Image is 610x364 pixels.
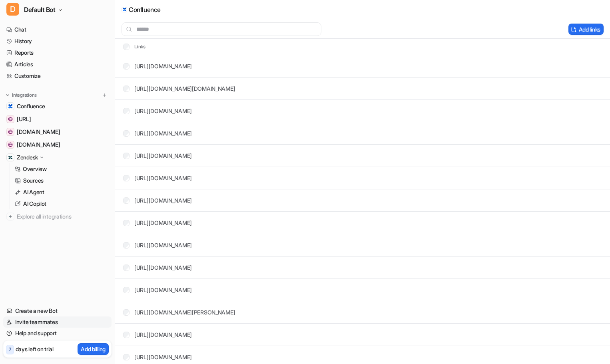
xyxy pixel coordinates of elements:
[3,91,39,99] button: Integrations
[3,113,112,125] a: dashboard.eesel.ai[URL]
[23,200,46,208] p: AI Copilot
[102,92,107,98] img: menu_add.svg
[81,345,106,353] p: Add billing
[17,102,45,110] span: Confluence
[117,42,146,52] th: Links
[23,188,44,196] p: AI Agent
[3,101,112,112] a: ConfluenceConfluence
[134,331,192,338] a: [URL][DOMAIN_NAME]
[568,24,604,35] button: Add links
[17,115,31,123] span: [URL]
[3,126,112,137] a: something4ltd.1password.eu[DOMAIN_NAME]
[134,107,192,114] a: [URL][DOMAIN_NAME]
[12,187,112,198] a: AI Agent
[134,264,192,271] a: [URL][DOMAIN_NAME]
[134,286,192,293] a: [URL][DOMAIN_NAME]
[134,130,192,137] a: [URL][DOMAIN_NAME]
[23,177,44,185] p: Sources
[134,152,192,159] a: [URL][DOMAIN_NAME]
[134,309,235,316] a: [URL][DOMAIN_NAME][PERSON_NAME]
[134,85,235,92] a: [URL][DOMAIN_NAME][DOMAIN_NAME]
[3,316,112,328] a: Invite teammates
[8,117,13,121] img: dashboard.eesel.ai
[123,8,126,11] img: confluence icon
[8,129,13,134] img: something4ltd.1password.eu
[6,3,19,16] span: D
[3,328,112,339] a: Help and support
[8,104,13,109] img: Confluence
[134,219,192,226] a: [URL][DOMAIN_NAME]
[134,175,192,181] a: [URL][DOMAIN_NAME]
[17,141,60,149] span: [DOMAIN_NAME]
[3,36,112,47] a: History
[23,165,47,173] p: Overview
[3,139,112,150] a: www.verifone.com[DOMAIN_NAME]
[78,343,109,355] button: Add billing
[17,153,38,161] p: Zendesk
[12,175,112,186] a: Sources
[17,128,60,136] span: [DOMAIN_NAME]
[3,47,112,58] a: Reports
[3,211,112,222] a: Explore all integrations
[12,198,112,209] a: AI Copilot
[24,4,56,15] span: Default Bot
[16,345,54,353] p: days left on trial
[3,24,112,35] a: Chat
[6,213,14,221] img: explore all integrations
[3,59,112,70] a: Articles
[8,155,13,160] img: Zendesk
[134,63,192,70] a: [URL][DOMAIN_NAME]
[9,346,11,353] p: 7
[12,92,37,98] p: Integrations
[8,142,13,147] img: www.verifone.com
[3,305,112,316] a: Create a new Bot
[5,92,10,98] img: expand menu
[12,163,112,175] a: Overview
[129,6,161,14] p: Confluence
[3,70,112,82] a: Customize
[134,242,192,249] a: [URL][DOMAIN_NAME]
[17,210,108,223] span: Explore all integrations
[134,197,192,204] a: [URL][DOMAIN_NAME]
[134,354,192,360] a: [URL][DOMAIN_NAME]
